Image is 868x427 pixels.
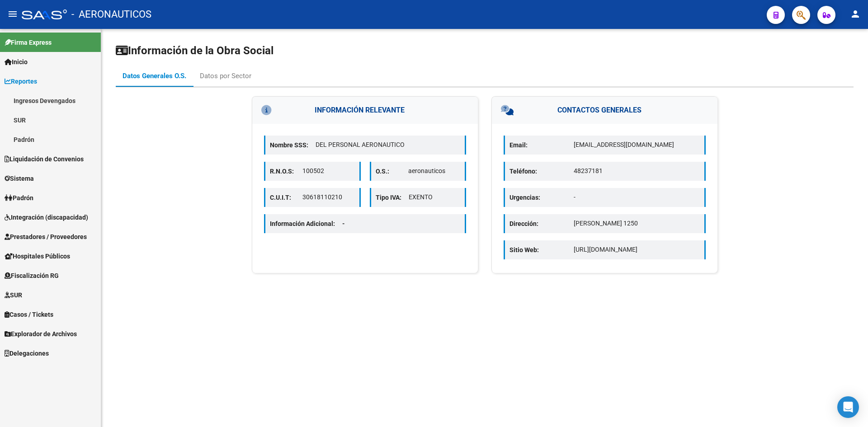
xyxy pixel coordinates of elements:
[302,192,354,202] p: 30618110210
[509,219,574,229] p: Dirección:
[409,192,461,202] p: EXENTO
[574,219,700,228] p: [PERSON_NAME] 1250
[5,57,28,67] span: Inicio
[5,232,87,242] span: Prestadores / Proveedores
[5,76,37,86] span: Reportes
[509,245,574,255] p: Sitio Web:
[302,166,354,176] p: 100502
[408,166,460,176] p: aeronauticos
[5,174,34,183] span: Sistema
[5,329,77,339] span: Explorador de Archivos
[342,220,345,227] span: -
[376,192,409,202] p: Tipo IVA:
[837,396,859,418] div: Open Intercom Messenger
[270,166,302,176] p: R.N.O.S:
[7,9,18,19] mat-icon: menu
[316,140,460,150] p: DEL PERSONAL AERONAUTICO
[123,71,186,81] div: Datos Generales O.S.
[509,192,574,202] p: Urgencias:
[270,140,316,150] p: Nombre SSS:
[5,193,33,203] span: Padrón
[200,71,251,81] div: Datos por Sector
[574,245,700,254] p: [URL][DOMAIN_NAME]
[850,9,861,19] mat-icon: person
[5,154,84,164] span: Liquidación de Convenios
[492,97,717,124] h3: CONTACTOS GENERALES
[376,166,408,176] p: O.S.:
[574,192,700,202] p: -
[116,43,854,58] h1: Información de la Obra Social
[5,310,53,319] span: Casos / Tickets
[5,212,88,222] span: Integración (discapacidad)
[574,140,700,150] p: [EMAIL_ADDRESS][DOMAIN_NAME]
[5,290,22,300] span: SUR
[509,166,574,176] p: Teléfono:
[5,38,52,47] span: Firma Express
[270,192,302,202] p: C.U.I.T:
[270,219,352,229] p: Información Adicional:
[5,271,59,281] span: Fiscalización RG
[71,5,151,24] span: - AERONAUTICOS
[509,140,574,150] p: Email:
[5,348,49,358] span: Delegaciones
[5,251,70,261] span: Hospitales Públicos
[574,166,700,176] p: 48237181
[252,97,478,124] h3: INFORMACIÓN RELEVANTE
